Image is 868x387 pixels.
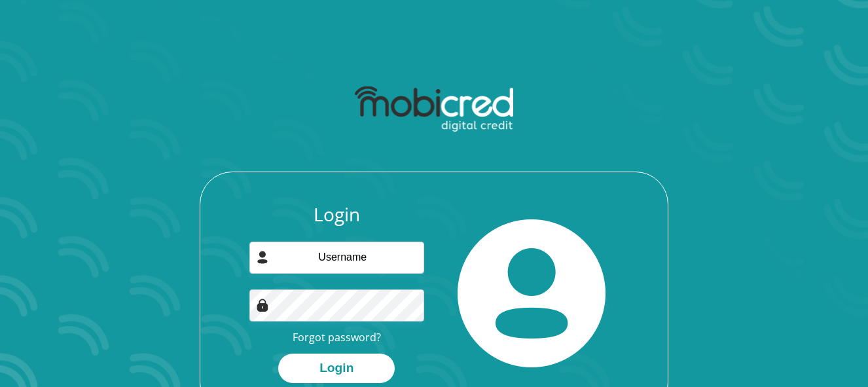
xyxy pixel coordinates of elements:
[249,242,425,274] input: Username
[256,299,269,312] img: Image
[249,204,425,226] h3: Login
[256,251,269,264] img: user-icon image
[278,354,395,383] button: Login
[355,86,513,132] img: mobicred logo
[293,330,381,344] a: Forgot password?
